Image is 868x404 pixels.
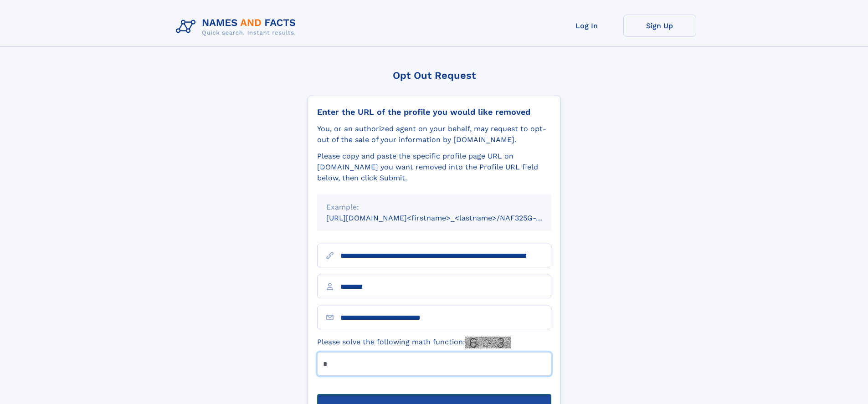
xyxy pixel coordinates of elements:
img: Logo Names and Facts [172,15,303,39]
a: Log In [550,15,623,37]
a: Sign Up [623,15,696,37]
div: You, or an authorized agent on your behalf, may request to opt-out of the sale of your informatio... [317,123,551,145]
div: Example: [326,202,542,213]
label: Please solve the following math function: [317,337,511,348]
div: Please copy and paste the specific profile page URL on [DOMAIN_NAME] you want removed into the Pr... [317,151,551,184]
small: [URL][DOMAIN_NAME]<firstname>_<lastname>/NAF325G-xxxxxxxx [326,214,569,222]
div: Opt Out Request [308,70,561,81]
div: Enter the URL of the profile you would like removed [317,107,551,117]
